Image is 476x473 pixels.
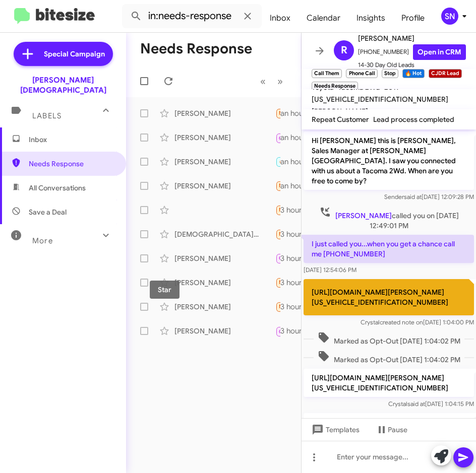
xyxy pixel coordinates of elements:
[279,207,322,213] span: Needs Response
[304,206,474,231] span: called you on [DATE] 12:49:01 PM
[299,4,348,33] a: Calendar
[310,421,360,439] span: Templates
[29,183,86,193] span: All Conversations
[174,302,275,312] div: [PERSON_NAME]
[271,71,289,92] button: Next
[312,69,342,78] small: Call Them
[361,318,474,326] span: Crystal [DATE] 1:04:00 PM
[140,41,252,57] h1: Needs Response
[32,236,53,245] span: More
[254,71,272,92] button: Previous
[433,8,465,25] button: SN
[275,131,280,144] div: Inbound Call
[358,32,466,44] span: [PERSON_NAME]
[280,278,329,288] div: 3 hours ago
[275,301,280,312] div: Base model silver or white
[335,211,392,220] span: [PERSON_NAME]
[280,326,329,336] div: 3 hours ago
[358,60,466,70] span: 14-30 Day Old Leads
[302,421,368,439] button: Templates
[279,158,296,165] span: 🔥 Hot
[304,266,356,274] span: [DATE] 12:54:06 PM
[174,157,275,167] div: [PERSON_NAME]
[429,69,462,78] small: CJDR Lead
[260,75,266,88] span: «
[277,75,283,88] span: »
[279,182,322,189] span: Needs Response
[280,302,329,312] div: 3 hours ago
[279,279,322,286] span: Needs Response
[275,204,280,216] div: Hi [PERSON_NAME] — [PERSON_NAME] here. Quick follow-up on the Sierra 1500: can you email a short ...
[174,253,275,263] div: [PERSON_NAME]
[262,4,299,33] a: Inbox
[384,193,474,200] span: Sender [DATE] 12:09:28 PM
[279,255,305,261] span: Call Them
[275,180,280,191] div: Hello. We are holding off for the moment. We want to purchase an EV Hummer or Sierra.
[32,111,62,120] span: Labels
[174,132,275,143] div: [PERSON_NAME]
[380,318,423,326] span: created note on
[388,400,474,408] span: Crystal [DATE] 1:04:15 PM
[404,193,422,200] span: said at
[368,421,415,439] button: Pause
[275,324,280,337] div: Inbound Call
[280,157,330,167] div: an hour ago
[388,421,407,439] span: Pause
[373,115,454,124] span: Lead process completed
[255,71,289,92] nav: Page navigation example
[275,107,280,119] div: Hello! When was this?
[314,350,464,365] span: Marked as Opt-Out [DATE] 1:04:02 PM
[44,49,105,59] span: Special Campaign
[29,207,67,217] span: Save a Deal
[304,369,474,397] p: [URL][DOMAIN_NAME][PERSON_NAME][US_VEHICLE_IDENTIFICATION_NUMBER]
[174,326,275,336] div: [PERSON_NAME]
[275,252,280,264] div: i cannot call
[312,107,368,116] span: [PERSON_NAME]
[346,69,377,78] small: Phone Call
[304,235,474,263] p: I just called you...when you get a chance call me [PHONE_NUMBER]
[393,4,433,33] a: Profile
[150,281,180,299] div: Star
[280,205,329,215] div: 3 hours ago
[312,115,369,124] span: Repeat Customer
[275,277,280,288] div: It sold
[341,42,347,58] span: R
[358,44,466,60] span: [PHONE_NUMBER]
[174,278,275,288] div: [PERSON_NAME]
[312,95,448,104] span: [US_VEHICLE_IDENTIFICATION_NUMBER]
[275,228,280,240] div: I'm still looking for 2500 Denali bat we don't get to the payment price is to high for me. I was ...
[122,4,262,28] input: Search
[407,400,425,408] span: said at
[275,156,280,167] div: Yeah
[279,231,322,237] span: Needs Response
[280,253,329,263] div: 3 hours ago
[174,108,275,118] div: [PERSON_NAME]
[441,8,458,25] div: SN
[279,328,305,335] span: Call Them
[14,42,113,66] a: Special Campaign
[312,82,358,91] small: Needs Response
[174,181,275,191] div: [PERSON_NAME]
[304,279,474,315] p: [URL][DOMAIN_NAME][PERSON_NAME][US_VEHICLE_IDENTIFICATION_NUMBER]
[279,303,322,310] span: Needs Response
[304,413,474,451] p: [PERSON_NAME], it was a pleasure speaking with you. Please take a look at this Tacoma and let me ...
[29,159,114,169] span: Needs Response
[314,331,464,346] span: Marked as Opt-Out [DATE] 1:04:02 PM
[304,131,474,190] p: Hi [PERSON_NAME] this is [PERSON_NAME], Sales Manager at [PERSON_NAME][GEOGRAPHIC_DATA]. I saw yo...
[413,44,466,60] a: Open in CRM
[279,110,322,116] span: Needs Response
[382,69,398,78] small: Stop
[348,4,393,33] a: Insights
[280,108,330,118] div: an hour ago
[280,181,330,191] div: an hour ago
[280,229,329,239] div: 3 hours ago
[29,134,114,145] span: Inbox
[402,69,424,78] small: 🔥 Hot
[174,229,275,239] div: [DEMOGRAPHIC_DATA][PERSON_NAME]
[279,135,305,142] span: Call Them
[280,132,330,143] div: an hour ago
